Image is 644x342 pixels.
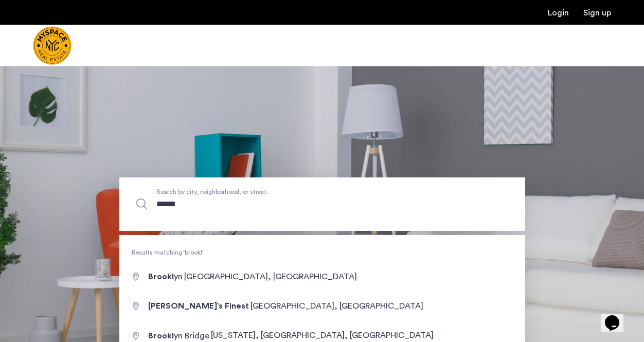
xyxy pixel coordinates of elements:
img: logo [33,26,71,65]
a: Cazamio Logo [33,26,71,65]
span: Brookl [148,273,174,281]
span: yn [148,273,184,281]
input: Apartment Search [119,177,525,231]
span: [US_STATE], [GEOGRAPHIC_DATA], [GEOGRAPHIC_DATA] [211,332,434,340]
a: Registration [583,9,611,17]
span: Brookl [148,332,174,340]
iframe: chat widget [601,301,634,332]
a: Login [548,9,569,17]
span: [PERSON_NAME]’s Finest [148,302,249,310]
q: brookl [182,249,205,256]
span: Search by city, neighborhood, or street. [156,186,440,196]
span: Results matching [119,247,525,258]
span: [GEOGRAPHIC_DATA], [GEOGRAPHIC_DATA] [184,273,357,281]
span: [GEOGRAPHIC_DATA], [GEOGRAPHIC_DATA] [251,302,423,310]
span: yn Bridge [148,332,211,340]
